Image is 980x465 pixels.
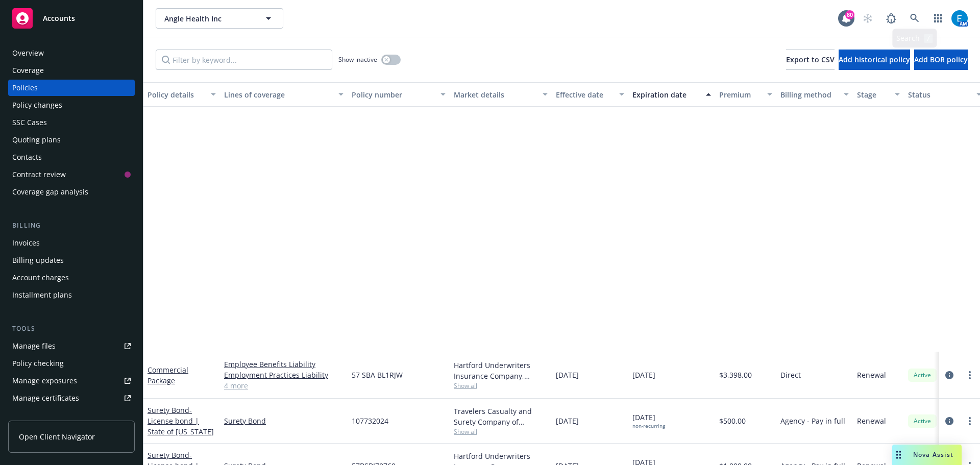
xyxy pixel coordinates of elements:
[454,360,548,381] div: Hartford Underwriters Insurance Company, Hartford Insurance Group
[454,427,548,436] span: Show all
[352,370,403,380] span: 57 SBA BL1RJW
[632,89,700,100] div: Expiration date
[8,80,135,96] a: Policies
[881,8,901,29] a: Report a Bug
[628,82,715,107] button: Expiration date
[338,55,377,64] span: Show inactive
[892,445,905,465] div: Drag to move
[853,82,904,107] button: Stage
[12,287,72,303] div: Installment plans
[12,45,44,61] div: Overview
[943,415,955,427] a: circleInformation
[8,324,135,334] div: Tools
[913,450,953,459] span: Nova Assist
[12,184,88,200] div: Coverage gap analysis
[8,114,135,131] a: SSC Cases
[892,445,962,465] button: Nova Assist
[943,369,955,381] a: circleInformation
[786,55,835,64] span: Export to CSV
[148,365,188,385] a: Commercial Package
[786,50,835,70] button: Export to CSV
[12,114,47,131] div: SSC Cases
[19,431,95,442] span: Open Client Navigator
[556,370,579,380] span: [DATE]
[914,55,968,64] span: Add BOR policy
[632,412,665,429] span: [DATE]
[8,221,135,231] div: Billing
[8,235,135,251] a: Invoices
[164,13,253,24] span: Angle Health Inc
[12,407,64,424] div: Manage claims
[224,89,332,100] div: Lines of coverage
[780,415,845,426] span: Agency - Pay in full
[857,415,886,426] span: Renewal
[12,166,66,183] div: Contract review
[914,50,968,70] button: Add BOR policy
[857,370,886,380] span: Renewal
[8,149,135,165] a: Contacts
[780,370,801,380] span: Direct
[912,417,933,426] span: Active
[8,373,135,389] a: Manage exposures
[224,415,344,426] a: Surety Bond
[12,373,77,389] div: Manage exposures
[951,10,968,27] img: photo
[8,252,135,268] a: Billing updates
[632,370,655,380] span: [DATE]
[454,89,536,100] div: Market details
[8,184,135,200] a: Coverage gap analysis
[224,359,344,370] a: Employee Benefits Liability
[912,371,933,380] span: Active
[43,14,75,22] span: Accounts
[556,89,613,100] div: Effective date
[12,390,79,406] div: Manage certificates
[964,369,976,381] a: more
[12,97,62,113] div: Policy changes
[450,82,552,107] button: Market details
[143,82,220,107] button: Policy details
[8,270,135,286] a: Account charges
[632,423,665,429] div: non-recurring
[715,82,776,107] button: Premium
[8,132,135,148] a: Quoting plans
[839,50,910,70] button: Add historical policy
[8,62,135,79] a: Coverage
[454,381,548,390] span: Show all
[556,415,579,426] span: [DATE]
[904,8,925,29] a: Search
[552,82,628,107] button: Effective date
[12,338,56,354] div: Manage files
[352,415,388,426] span: 107732024
[8,355,135,372] a: Policy checking
[719,89,761,100] div: Premium
[719,370,752,380] span: $3,398.00
[839,55,910,64] span: Add historical policy
[156,8,283,29] button: Angle Health Inc
[12,149,42,165] div: Contacts
[8,338,135,354] a: Manage files
[156,50,332,70] input: Filter by keyword...
[224,380,344,391] a: 4 more
[12,235,40,251] div: Invoices
[780,89,838,100] div: Billing method
[224,370,344,380] a: Employment Practices Liability
[857,8,878,29] a: Start snowing
[776,82,853,107] button: Billing method
[148,405,214,436] a: Surety Bond
[148,405,214,436] span: - License bond | State of [US_STATE]
[8,407,135,424] a: Manage claims
[8,4,135,33] a: Accounts
[12,270,69,286] div: Account charges
[220,82,348,107] button: Lines of coverage
[148,89,205,100] div: Policy details
[8,97,135,113] a: Policy changes
[964,415,976,427] a: more
[857,89,889,100] div: Stage
[8,390,135,406] a: Manage certificates
[928,8,948,29] a: Switch app
[12,132,61,148] div: Quoting plans
[454,406,548,427] div: Travelers Casualty and Surety Company of America, Travelers Insurance
[908,89,970,100] div: Status
[12,80,38,96] div: Policies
